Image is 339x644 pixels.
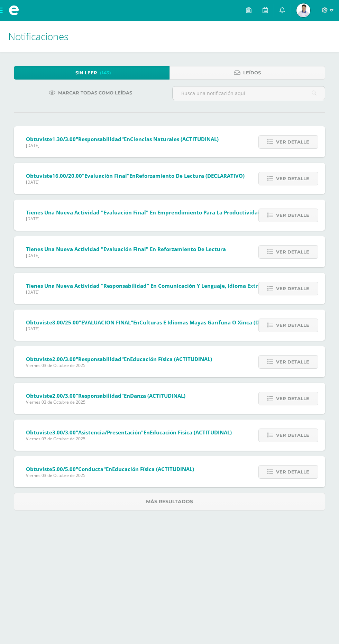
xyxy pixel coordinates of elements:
span: [DATE] [26,216,261,222]
span: Danza (ACTITUDINAL) [130,392,185,399]
span: Tienes una nueva actividad "Responsabilidad" En Comunicación y Lenguaje, Idioma Extranjero [26,282,275,289]
span: Viernes 03 de Octubre de 2025 [26,436,232,442]
span: 1.30/3.00 [52,136,76,142]
span: Viernes 03 de Octubre de 2025 [26,362,212,368]
span: Educación Física (ACTITUDINAL) [150,429,232,436]
span: Ver detalle [276,136,309,148]
span: 16.00/20.00 [52,172,82,179]
a: Más resultados [14,493,325,510]
span: [DATE] [26,252,226,258]
span: "Evaluación Final" [82,172,129,179]
span: Obtuviste en [26,319,293,326]
input: Busca una notificación aquí [173,86,325,100]
span: Ciencias Naturales (ACTITUDINAL) [130,136,219,142]
span: Sin leer [75,66,97,79]
span: 2.00/3.00 [52,356,76,362]
span: Ver detalle [276,172,309,185]
span: Obtuviste en [26,392,185,399]
span: 3.00/3.00 [52,429,76,436]
span: Ver detalle [276,392,309,405]
span: Ver detalle [276,356,309,368]
span: Tienes una nueva actividad "Evaluación Final" En Emprendimiento para la Productividad [26,209,261,216]
span: "Responsabilidad" [76,356,124,362]
span: [DATE] [26,142,219,148]
span: [DATE] [26,179,245,185]
span: "EVALUACION FINAL" [79,319,133,326]
span: Marcar todas como leídas [58,86,132,99]
span: [DATE] [26,326,293,332]
span: Obtuviste en [26,429,232,436]
a: Leídos [169,66,325,80]
span: Ver detalle [276,282,309,295]
span: Ver detalle [276,319,309,332]
span: Ver detalle [276,209,309,222]
span: "Responsabilidad" [76,136,124,142]
span: [DATE] [26,289,275,295]
span: 2.00/3.00 [52,392,76,399]
span: Viernes 03 de Octubre de 2025 [26,399,185,405]
span: Obtuviste en [26,136,219,142]
img: 09b1c7e60fa1c3a3d2dee349b1ada5b6.png [296,3,310,17]
span: Leídos [243,66,261,79]
span: 5.00/5.00 [52,466,76,472]
span: "Conducta" [76,466,106,472]
span: Tienes una nueva actividad "Evaluación Final" En Reforzamiento de Lectura [26,246,226,252]
span: Ver detalle [276,246,309,258]
span: Educación Física (ACTITUDINAL) [130,356,212,362]
span: Ver detalle [276,466,309,478]
span: Culturas e Idiomas Mayas Garífuna o Xinca (DECLARATIVO) [139,319,293,326]
a: Sin leer(143) [14,66,169,80]
a: Marcar todas como leídas [40,86,141,100]
span: (143) [100,66,111,79]
span: Viernes 03 de Octubre de 2025 [26,472,194,478]
span: Obtuviste en [26,356,212,362]
span: Reforzamiento de Lectura (DECLARATIVO) [136,172,245,179]
span: Obtuviste en [26,172,245,179]
span: "Responsabilidad" [76,392,124,399]
span: "Asistencia/Presentación" [76,429,144,436]
span: Notificaciones [8,30,68,43]
span: 8.00/25.00 [52,319,79,326]
span: Obtuviste en [26,466,194,472]
span: Educación Física (ACTITUDINAL) [112,466,194,472]
span: Ver detalle [276,429,309,442]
